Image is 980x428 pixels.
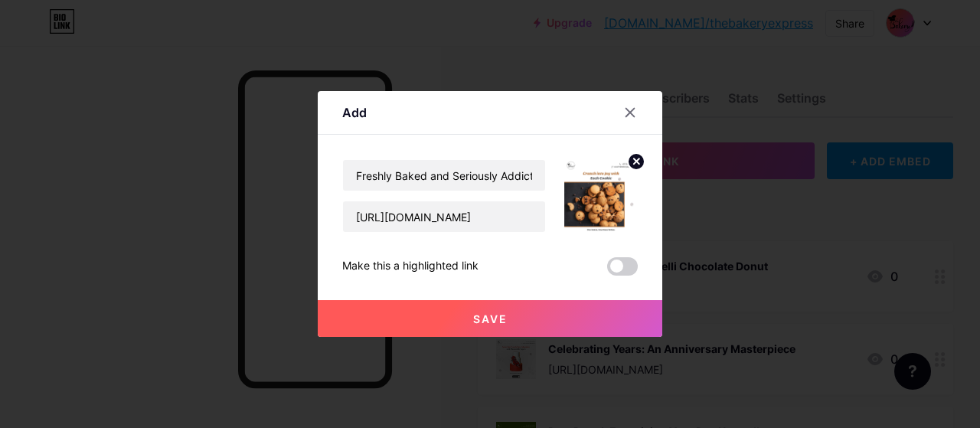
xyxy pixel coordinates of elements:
[343,201,545,232] input: URL
[318,300,662,337] button: Save
[342,103,367,122] div: Add
[342,257,479,276] div: Make this a highlighted link
[343,160,545,191] input: Title
[473,312,508,325] span: Save
[564,159,638,233] img: link_thumbnail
